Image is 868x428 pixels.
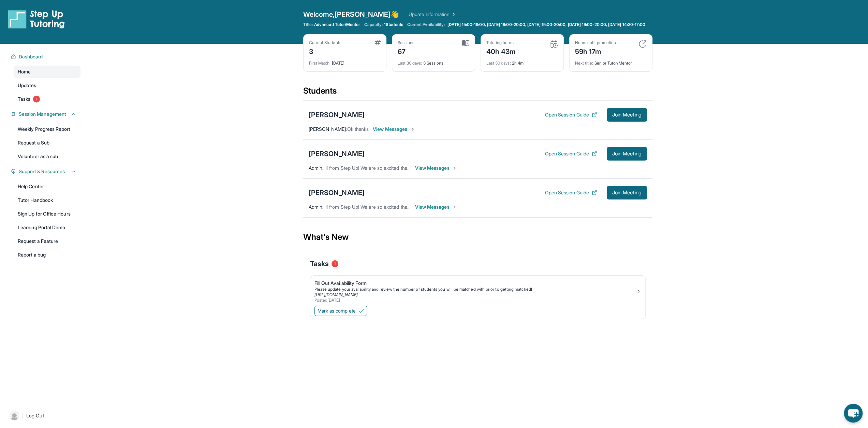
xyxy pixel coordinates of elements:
[26,412,44,419] span: Log Out
[415,204,458,210] span: View Messages
[7,408,80,423] a: |Log Out
[309,149,365,158] div: [PERSON_NAME]
[14,249,80,261] a: Report a bug
[398,56,469,66] div: 3 Sessions
[14,79,80,92] a: Updates
[607,108,647,122] button: Join Meeting
[14,180,80,193] a: Help Center
[19,111,66,118] span: Session Management
[314,280,636,287] div: Fill Out Availability Form
[14,150,80,163] a: Volunteer as a sub
[486,40,516,45] div: Tutoring hours
[8,10,65,29] img: logo
[447,22,645,27] span: [DATE] 15:00-18:00, [DATE] 19:00-20:00, [DATE] 15:00-20:00, [DATE] 19:00-20:00, [DATE] 14:30-17:00
[486,56,558,66] div: 2h 4m
[19,168,65,175] span: Support & Resources
[309,204,323,210] span: Admin :
[314,287,636,292] div: Please update your availability and review the number of students you will be matched with prior ...
[14,137,80,149] a: Request a Sub
[318,307,356,314] span: Mark as complete
[33,96,40,102] span: 1
[309,110,365,120] div: [PERSON_NAME]
[407,22,445,27] span: Current Availability:
[10,411,19,420] img: user-img
[373,126,415,133] span: View Messages
[384,22,403,27] span: 1 Students
[398,45,415,56] div: 67
[575,60,593,66] span: Next title :
[19,53,43,60] span: Dashboard
[575,40,616,45] div: Hours until promotion
[18,68,31,75] span: Home
[452,165,457,171] img: Chevron-Right
[14,123,80,135] a: Weekly Progress Report
[398,60,422,66] span: Last 30 days :
[486,45,516,56] div: 40h 43m
[332,260,338,267] span: 1
[309,165,323,171] span: Admin :
[16,168,76,175] button: Support & Resources
[14,235,80,247] a: Request a Feature
[545,189,597,196] button: Open Session Guide
[607,147,647,161] button: Join Meeting
[398,40,415,45] div: Sessions
[309,45,341,56] div: 3
[575,45,616,56] div: 59h 17m
[14,221,80,234] a: Learning Portal Demo
[310,259,329,268] span: Tasks
[323,204,867,210] span: Hi from Step Up! We are so excited that you are matched with one another. Please use this space t...
[314,292,358,297] a: [URL][DOMAIN_NAME]
[310,276,645,304] a: Fill Out Availability FormPlease update your availability and review the number of students you w...
[612,152,642,156] span: Join Meeting
[545,111,597,118] button: Open Session Guide
[309,40,341,45] div: Current Students
[347,126,369,132] span: Ok thanks
[550,40,558,48] img: card
[462,40,469,46] img: card
[452,204,457,210] img: Chevron-Right
[612,191,642,195] span: Join Meeting
[309,126,347,132] span: [PERSON_NAME] :
[575,56,647,66] div: Senior Tutor/Mentor
[545,150,597,157] button: Open Session Guide
[303,85,652,100] div: Students
[410,126,415,132] img: Chevron-Right
[309,60,331,66] span: First Match :
[446,22,647,27] a: [DATE] 15:00-18:00, [DATE] 19:00-20:00, [DATE] 15:00-20:00, [DATE] 19:00-20:00, [DATE] 14:30-17:00
[14,208,80,220] a: Sign Up for Office Hours
[16,111,76,118] button: Session Management
[612,113,642,117] span: Join Meeting
[16,53,76,60] button: Dashboard
[303,222,652,252] div: What's New
[303,10,399,19] span: Welcome, [PERSON_NAME] 👋
[18,82,36,89] span: Updates
[14,66,80,78] a: Home
[607,186,647,199] button: Join Meeting
[415,165,458,171] span: View Messages
[314,306,367,316] button: Mark as complete
[309,188,365,197] div: [PERSON_NAME]
[22,412,24,420] span: |
[14,93,80,105] a: Tasks1
[314,22,360,27] span: Advanced Tutor/Mentor
[409,11,456,18] a: Update Information
[638,40,647,48] img: card
[358,308,364,314] img: Mark as complete
[309,56,381,66] div: [DATE]
[364,22,383,27] span: Capacity:
[844,404,863,423] button: chat-button
[486,60,511,66] span: Last 30 days :
[18,96,30,102] span: Tasks
[450,11,456,18] img: Chevron Right
[314,298,636,303] div: Posted [DATE]
[14,194,80,206] a: Tutor Handbook
[303,22,313,27] span: Title:
[374,40,381,45] img: card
